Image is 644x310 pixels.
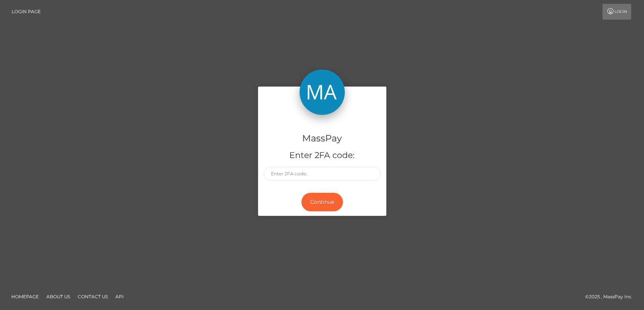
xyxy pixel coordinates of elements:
button: Continue [301,193,343,211]
a: Homepage [8,291,42,302]
a: About Us [43,291,73,302]
input: Enter 2FA code.. [264,167,381,181]
h4: MassPay [264,132,381,145]
img: MassPay [300,70,345,115]
div: © 2025 , MassPay Inc. [585,293,638,301]
a: Login [603,4,631,20]
a: API [112,291,127,302]
a: Contact Us [75,291,111,302]
a: Login Page [12,4,41,20]
h5: Enter 2FA code: [264,150,381,161]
